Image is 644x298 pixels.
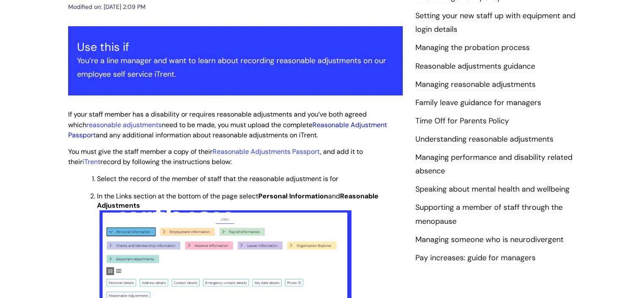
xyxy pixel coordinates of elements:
strong: Reasonable Adjustments [97,192,379,210]
a: Family leave guidance for managers [415,97,541,109]
div: Modified on: [DATE] 2:09 PM [68,2,146,12]
a: Managing someone who is neurodivergent [415,234,564,245]
a: Setting your new staff up with equipment and login details [415,11,575,35]
span: You must give the staff member a copy of their , and add it to their record by following the inst... [68,147,363,167]
a: Reasonable adjustments guidance [415,61,535,72]
p: You’re a line manager and want to learn about recording reasonable adjustments on our employee se... [77,54,394,81]
a: Pay increases: guide for managers [415,253,536,264]
a: Managing the probation process [415,42,530,53]
a: Time Off for Parents Policy [415,116,509,127]
span: If your staff member has a disability or requires reasonable adjustments and you’ve both agreed w... [68,110,387,140]
a: Reasonable Adjustments Passport [213,147,320,156]
span: Select the record of the member of staff that the reasonable adjustment is for [97,174,338,183]
span: In the Links section at the bottom of the page select and [97,192,379,210]
a: Managing reasonable adjustments [415,79,536,90]
a: Managing performance and disability related absence [415,152,572,177]
h3: Use this if [77,40,394,54]
a: iTrent [83,157,100,166]
a: reasonable adjustments [86,120,162,129]
strong: Personal Information [258,192,328,201]
a: Speaking about mental health and wellbeing [415,184,569,195]
a: Supporting a member of staff through the menopause [415,202,563,227]
a: Understanding reasonable adjustments [415,134,553,145]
